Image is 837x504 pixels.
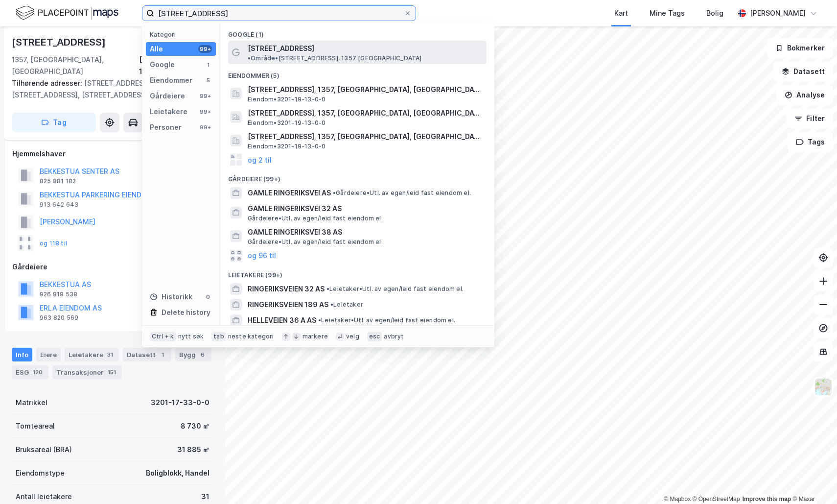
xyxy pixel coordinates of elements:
span: • [333,189,336,196]
div: 825 881 182 [40,177,76,185]
div: Google [150,59,175,71]
div: Matrikkel [16,397,47,408]
span: Eiendom • 3201-19-13-0-0 [248,143,325,150]
img: Z [814,378,833,396]
span: Gårdeiere • Utl. av egen/leid fast eiendom el. [248,215,383,222]
div: 1357, [GEOGRAPHIC_DATA], [GEOGRAPHIC_DATA] [12,54,139,77]
div: [STREET_ADDRESS], [STREET_ADDRESS], [STREET_ADDRESS] [12,77,206,101]
span: GAMLE RINGERIKSVEI AS [248,187,331,199]
div: Bolig [706,7,723,19]
div: 926 818 538 [40,290,77,298]
div: Eiendommer [150,74,192,86]
button: og 96 til [248,250,276,262]
a: Improve this map [743,496,791,503]
div: 0 [204,293,212,301]
div: Datasett [123,348,171,361]
div: Leietakere [150,106,187,118]
div: 151 [106,367,118,377]
div: Eiendommer (5) [220,64,494,82]
div: [GEOGRAPHIC_DATA], 17/33 [139,54,213,77]
button: og 2 til [248,154,272,166]
span: [STREET_ADDRESS], 1357, [GEOGRAPHIC_DATA], [GEOGRAPHIC_DATA] [248,84,483,96]
div: Mine Tags [650,7,685,19]
div: Kategori [150,31,216,38]
div: Personer [150,121,182,133]
div: 6 [198,350,208,360]
div: [PERSON_NAME] [750,7,806,19]
div: 120 [31,367,45,377]
div: tab [211,332,226,341]
div: Ctrl + k [150,332,176,341]
span: [STREET_ADDRESS], 1357, [GEOGRAPHIC_DATA], [GEOGRAPHIC_DATA] [248,131,483,143]
img: logo.f888ab2527a4732fd821a326f86c7f29.svg [16,4,118,22]
div: Historikk [150,291,192,303]
div: Leietakere [65,348,119,361]
span: GAMLE RINGERIKSVEI 32 AS [248,203,483,215]
div: Gårdeiere [12,261,213,273]
div: Delete history [162,307,210,318]
span: [STREET_ADDRESS], 1357, [GEOGRAPHIC_DATA], [GEOGRAPHIC_DATA] [248,107,483,119]
span: • [326,285,329,292]
div: Info [12,348,32,361]
span: Tilhørende adresser: [12,79,84,87]
div: Eiendomstype [16,467,65,479]
iframe: Chat Widget [788,457,837,504]
div: 1 [158,350,167,360]
div: ESG [12,365,48,379]
div: Gårdeiere (99+) [220,168,494,185]
button: Analyse [776,85,833,105]
div: 99+ [198,123,212,131]
div: Leietakere (99+) [220,264,494,281]
div: Hjemmelshaver [12,148,213,160]
div: 31 885 ㎡ [177,444,209,456]
a: Mapbox [664,496,691,503]
div: 99+ [198,108,212,116]
span: Leietaker • Utl. av egen/leid fast eiendom el. [326,285,464,293]
input: Søk på adresse, matrikkel, gårdeiere, leietakere eller personer [154,6,404,21]
div: 5 [204,76,212,84]
div: Tomteareal [16,420,55,432]
span: RINGERIKSVEIEN 32 AS [248,283,325,295]
div: [STREET_ADDRESS] [12,34,108,50]
div: nytt søk [178,333,204,340]
div: 3201-17-33-0-0 [151,397,209,408]
button: Tags [788,132,833,152]
span: Gårdeiere • Utl. av egen/leid fast eiendom el. [248,238,383,246]
span: Leietaker • Utl. av egen/leid fast eiendom el. [318,316,455,324]
div: 31 [201,491,209,503]
button: Datasett [773,62,833,81]
div: 99+ [198,45,212,53]
div: Transaksjoner [52,365,122,379]
div: 8 730 ㎡ [181,420,209,432]
span: HELLEVEIEN 36 A AS [248,314,316,326]
div: 31 [105,350,115,360]
span: • [248,54,251,62]
div: 1 [204,61,212,69]
span: Eiendom • 3201-19-13-0-0 [248,96,325,103]
span: Leietaker [330,301,363,309]
div: esc [367,332,382,341]
div: avbryt [384,333,404,340]
div: Kontrollprogram for chat [788,457,837,504]
span: Område • [STREET_ADDRESS], 1357 [GEOGRAPHIC_DATA] [248,54,422,62]
button: Bokmerker [767,38,833,58]
span: • [330,301,333,308]
div: neste kategori [228,333,274,340]
span: Gårdeiere • Utl. av egen/leid fast eiendom el. [333,189,471,197]
div: Google (1) [220,23,494,41]
div: Antall leietakere [16,491,72,503]
span: [STREET_ADDRESS] [248,43,314,54]
a: OpenStreetMap [693,496,740,503]
div: markere [302,333,328,340]
div: Alle [150,43,163,55]
button: Tag [12,113,96,132]
div: Eiere [36,348,61,361]
span: • [318,316,321,324]
span: RINGERIKSVEIEN 189 AS [248,299,328,311]
div: 99+ [198,92,212,100]
div: Bruksareal (BRA) [16,444,72,456]
div: Bygg [175,348,211,361]
button: Filter [786,109,833,128]
span: GAMLE RINGERIKSVEI 38 AS [248,226,483,238]
div: Kart [614,7,628,19]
